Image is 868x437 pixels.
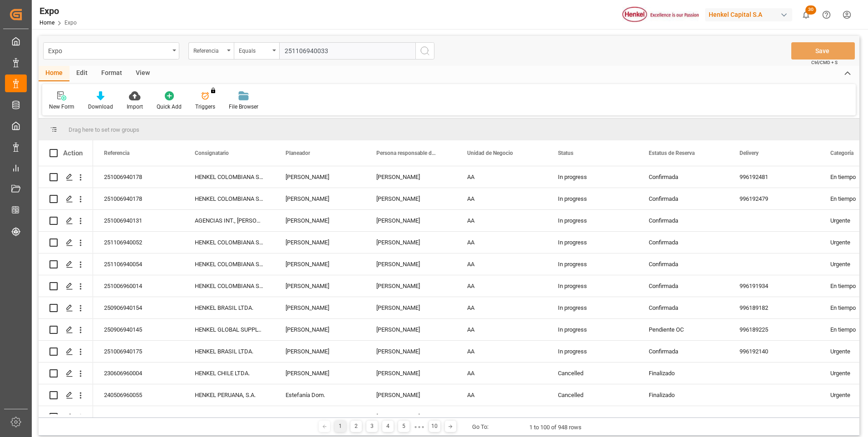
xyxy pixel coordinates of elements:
span: Referencia [104,150,129,156]
div: In progress [547,166,638,188]
div: Confirmada [649,189,718,209]
div: 251006940175 [93,341,184,362]
button: Save [791,42,855,60]
div: Press SPACE to select this row. [39,297,93,319]
div: Finalizado [649,407,718,427]
div: AA [456,319,547,340]
a: Home [39,20,54,26]
div: Expo [39,4,77,18]
span: Consignatario [195,150,229,156]
div: In progress [547,232,638,253]
div: HENKEL COLOMBIANA S.A.S. [184,275,275,297]
div: Home [39,66,69,81]
div: [PERSON_NAME] [365,166,456,188]
div: [PERSON_NAME] [275,341,365,362]
div: Pendiente OC [649,319,718,340]
div: Import [127,103,143,111]
div: Quick Add [157,103,182,111]
div: [PERSON_NAME] [275,166,365,188]
div: HENKEL PERUANA, S.A. [184,406,275,427]
div: [PERSON_NAME] [275,232,365,253]
div: In progress [547,275,638,297]
div: Press SPACE to select this row. [39,319,93,341]
div: [PERSON_NAME] [365,188,456,209]
div: 251006940131 [93,210,184,231]
div: Cancelled [547,384,638,406]
button: Henkel Capital S.A [705,6,796,23]
div: Confirmada [649,210,718,231]
img: Henkel%20logo.jpg_1689854090.jpg [622,7,699,23]
button: open menu [188,42,234,60]
button: search button [415,42,434,60]
span: 30 [805,5,816,15]
div: 3 [366,421,378,432]
span: Estatus de Reserva [649,150,695,156]
div: HENKEL GLOBAL SUPPLY CHAIN B.V [184,319,275,340]
div: [PERSON_NAME] [275,319,365,340]
div: View [129,66,157,81]
div: AA [456,210,547,231]
div: AA [456,275,547,297]
div: 996189182 [729,297,819,318]
div: Press SPACE to select this row. [39,275,93,297]
div: Referencia [193,45,224,55]
div: In progress [547,188,638,209]
div: 5 [398,421,409,432]
div: AA [456,166,547,188]
div: [PERSON_NAME] [365,253,456,275]
div: Confirmada [649,254,718,275]
div: Confirmada [649,341,718,362]
div: Estefanía Dom. [275,384,365,406]
div: Cancelled [547,406,638,427]
div: Press SPACE to select this row. [39,210,93,232]
div: 996192481 [729,166,819,188]
div: Download [88,103,113,111]
div: Confirmada [649,232,718,253]
div: Press SPACE to select this row. [39,341,93,363]
span: Drag here to set row groups [69,126,139,133]
div: [PERSON_NAME] [365,341,456,362]
div: HENKEL COLOMBIANA S.A.S. [184,253,275,275]
div: In progress [547,341,638,362]
div: Confirmada [649,298,718,318]
div: ● ● ● [414,423,424,430]
div: [PERSON_NAME] [275,188,365,209]
div: [PERSON_NAME] [275,253,365,275]
div: 996191934 [729,275,819,297]
div: Henkel Capital S.A [705,8,792,21]
div: In progress [547,297,638,318]
div: 250906940145 [93,319,184,340]
div: HENKEL CHILE LTDA. [184,363,275,384]
div: AA [456,341,547,362]
div: 996192479 [729,188,819,209]
button: Help Center [816,5,837,25]
div: Format [94,66,129,81]
div: 250906940154 [93,297,184,318]
div: [PERSON_NAME] [365,275,456,297]
div: Finalizado [649,385,718,406]
div: Action [63,149,83,157]
div: HENKEL COLOMBIANA S.A.S. [184,166,275,188]
span: Categoría [830,150,853,156]
div: Edit [69,66,94,81]
div: 996189225 [729,319,819,340]
div: AA [456,188,547,209]
div: Press SPACE to select this row. [39,384,93,406]
div: Press SPACE to select this row. [39,406,93,428]
div: 230906960038 [93,406,184,427]
span: Unidad de Negocio [467,150,513,156]
div: HENKEL BRASIL LTDA. [184,341,275,362]
div: AA [456,232,547,253]
div: Press SPACE to select this row. [39,363,93,384]
div: 10 [429,421,440,432]
div: [PERSON_NAME] [275,363,365,384]
div: 230606960004 [93,363,184,384]
div: Estefanía Dom. [275,406,365,427]
div: [PERSON_NAME] [365,210,456,231]
div: [PERSON_NAME] [365,232,456,253]
div: Confirmada [649,167,718,188]
button: open menu [43,42,179,60]
div: Press SPACE to select this row. [39,166,93,188]
div: 2 [350,421,362,432]
div: HENKEL COLOMBIANA S.A.S. [184,188,275,209]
